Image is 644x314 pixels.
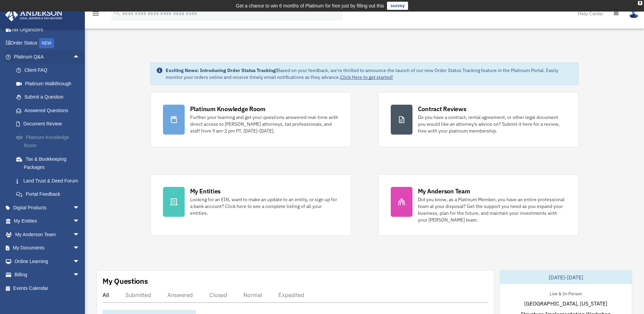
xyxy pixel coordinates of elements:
[190,114,338,134] div: Further your learning and get your questions answered real-time with direct access to [PERSON_NAM...
[5,36,90,50] a: Order StatusNEW
[3,8,65,21] img: Anderson Advisors Platinum Portal
[92,10,100,18] i: menu
[5,201,90,214] a: Digital Productsarrow_drop_down
[5,241,90,255] a: My Documentsarrow_drop_down
[387,2,408,10] a: survey
[209,292,227,298] div: Closed
[166,67,277,73] strong: Exciting News: Introducing Order Status Tracking!
[190,105,265,113] div: Platinum Knowledge Room
[418,187,470,195] div: My Anderson Team
[92,12,100,18] a: menu
[150,92,351,147] a: Platinum Knowledge Room Further your learning and get your questions answered real-time with dire...
[103,276,148,286] div: My Questions
[5,50,90,64] a: Platinum Q&Aarrow_drop_up
[10,77,90,90] a: Platinum Walkthrough
[278,292,304,298] div: Expedited
[73,228,87,242] span: arrow_drop_down
[73,214,87,228] span: arrow_drop_down
[378,174,579,236] a: My Anderson Team Did you know, as a Platinum Member, you have an entire professional team at your...
[73,268,87,282] span: arrow_drop_down
[10,130,90,152] a: Platinum Knowledge Room
[10,174,90,188] a: Land Trust & Deed Forum
[10,188,90,201] a: Portal Feedback
[638,1,642,5] div: close
[5,23,90,36] a: Tax Organizers
[10,117,90,131] a: Document Review
[5,228,90,241] a: My Anderson Teamarrow_drop_down
[5,268,90,282] a: Billingarrow_drop_down
[73,201,87,215] span: arrow_drop_down
[236,2,384,10] div: Get a chance to win 6 months of Platinum for free just by filling out this
[73,241,87,255] span: arrow_drop_down
[125,292,151,298] div: Submitted
[544,290,587,297] div: Live & In-Person
[340,74,393,80] a: Click Here to get started!
[190,196,338,216] div: Looking for an EIN, want to make an update to an entity, or sign up for a bank account? Click her...
[418,196,566,223] div: Did you know, as a Platinum Member, you have an entire professional team at your disposal? Get th...
[418,114,566,134] div: Do you have a contract, rental agreement, or other legal document you would like an attorney's ad...
[167,292,193,298] div: Answered
[5,214,90,228] a: My Entitiesarrow_drop_down
[190,187,221,195] div: My Entities
[5,255,90,268] a: Online Learningarrow_drop_down
[243,292,262,298] div: Normal
[10,104,90,117] a: Answered Questions
[10,152,90,174] a: Tax & Bookkeeping Packages
[629,8,639,18] img: User Pic
[500,271,632,284] div: [DATE]-[DATE]
[10,90,90,104] a: Submit a Question
[524,299,607,308] span: [GEOGRAPHIC_DATA], [US_STATE]
[39,38,54,48] div: NEW
[418,105,466,113] div: Contract Reviews
[73,50,87,64] span: arrow_drop_up
[73,255,87,268] span: arrow_drop_down
[103,292,109,298] div: All
[5,281,90,295] a: Events Calendar
[150,174,351,236] a: My Entities Looking for an EIN, want to make an update to an entity, or sign up for a bank accoun...
[113,9,121,17] i: search
[166,67,573,81] div: Based on your feedback, we're thrilled to announce the launch of our new Order Status Tracking fe...
[378,92,579,147] a: Contract Reviews Do you have a contract, rental agreement, or other legal document you would like...
[10,64,90,77] a: Client FAQ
